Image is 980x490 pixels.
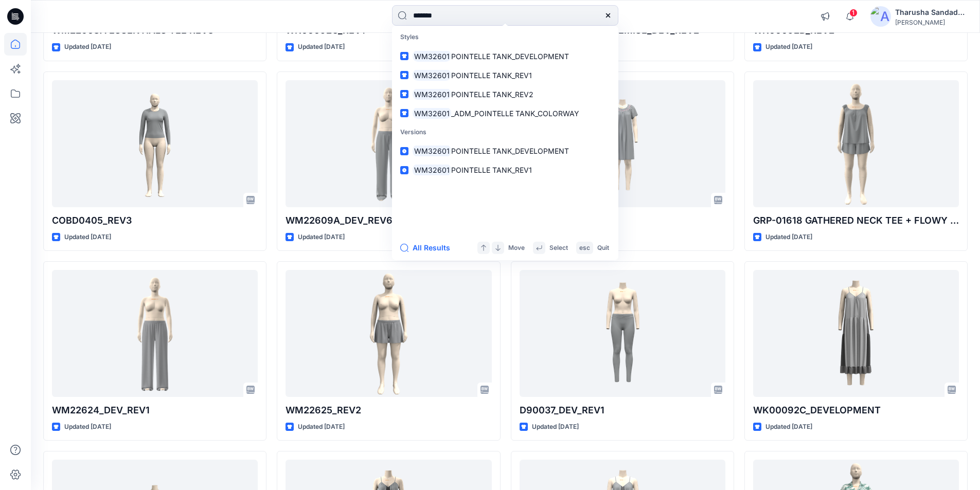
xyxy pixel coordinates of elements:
[895,19,967,26] div: [PERSON_NAME]
[451,147,569,155] span: POINTELLE TANK_DEVELOPMENT
[451,90,533,99] span: POINTELLE TANK_REV2
[298,232,345,243] p: Updated [DATE]
[298,422,345,432] p: Updated [DATE]
[400,242,457,254] button: All Results
[532,422,579,432] p: Updated [DATE]
[52,403,258,418] p: WM22624_DEV_REV1
[286,403,491,418] p: WM22625_REV2
[394,47,616,66] a: WM32601POINTELLE TANK_DEVELOPMENT
[413,69,451,81] mark: WM32601
[765,232,812,243] p: Updated [DATE]
[52,213,258,228] p: COBD0405_REV3
[753,213,959,228] p: GRP-01618 GATHERED NECK TEE + FLOWY SHORT_REV1
[549,243,568,253] p: Select
[298,42,345,52] p: Updated [DATE]
[753,270,959,397] a: WK00092C_DEVELOPMENT
[870,6,891,27] img: avatar
[394,160,616,179] a: WM32601POINTELLE TANK_REV1
[413,50,451,62] mark: WM32601
[394,141,616,160] a: WM32601POINTELLE TANK_DEVELOPMENT
[765,42,812,52] p: Updated [DATE]
[286,270,491,397] a: WM22625_REV2
[394,66,616,85] a: WM32601POINTELLE TANK_REV1
[520,403,725,418] p: D90037_DEV_REV1
[394,85,616,104] a: WM32601POINTELLE TANK_REV2
[508,243,525,253] p: Move
[579,243,590,253] p: esc
[849,9,858,17] span: 1
[451,52,569,61] span: POINTELLE TANK_DEVELOPMENT
[64,422,111,432] p: Updated [DATE]
[753,403,959,418] p: WK00092C_DEVELOPMENT
[413,88,451,100] mark: WM32601
[520,270,725,397] a: D90037_DEV_REV1
[753,80,959,207] a: GRP-01618 GATHERED NECK TEE + FLOWY SHORT_REV1
[413,164,451,176] mark: WM32601
[451,109,579,118] span: _ADM_POINTELLE TANK_COLORWAY
[597,243,609,253] p: Quit
[52,270,258,397] a: WM22624_DEV_REV1
[394,28,616,47] p: Styles
[765,422,812,432] p: Updated [DATE]
[520,80,725,207] a: CH32697B_DEV
[451,71,532,80] span: POINTELLE TANK_REV1
[52,80,258,207] a: COBD0405_REV3
[394,104,616,123] a: WM32601_ADM_POINTELLE TANK_COLORWAY
[286,213,491,228] p: WM22609A_DEV_REV6
[413,107,451,119] mark: WM32601
[64,232,111,243] p: Updated [DATE]
[413,145,451,157] mark: WM32601
[451,166,532,174] span: POINTELLE TANK_REV1
[520,213,725,228] p: CH32697B_DEV
[64,42,111,52] p: Updated [DATE]
[394,123,616,142] p: Versions
[895,6,967,19] div: Tharusha Sandadeepa
[286,80,491,207] a: WM22609A_DEV_REV6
